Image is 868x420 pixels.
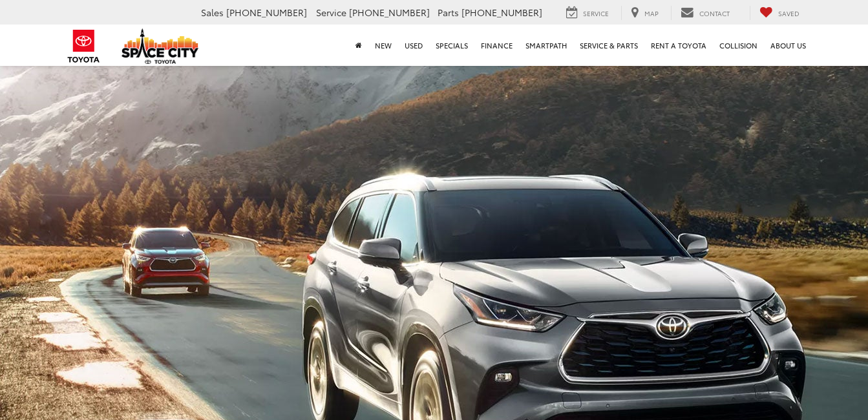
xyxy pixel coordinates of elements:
span: [PHONE_NUMBER] [349,6,430,19]
span: Parts [438,6,459,19]
a: Specials [429,25,474,66]
span: Saved [778,8,799,18]
a: SmartPath [519,25,573,66]
img: Space City Toyota [122,28,199,64]
a: Finance [474,25,519,66]
span: [PHONE_NUMBER] [226,6,307,19]
img: Toyota [59,25,108,67]
a: Service [556,6,619,20]
a: My Saved Vehicles [750,6,809,20]
a: Used [398,25,429,66]
a: Home [349,25,368,66]
span: Service [583,8,609,18]
a: Collision [713,25,764,66]
a: New [368,25,398,66]
a: Rent a Toyota [644,25,713,66]
a: Contact [671,6,739,20]
span: [PHONE_NUMBER] [461,6,542,19]
span: Sales [201,6,224,19]
a: About Us [764,25,812,66]
a: Service & Parts [573,25,644,66]
span: Service [316,6,346,19]
span: Map [644,8,659,18]
span: Contact [699,8,730,18]
a: Map [621,6,668,20]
